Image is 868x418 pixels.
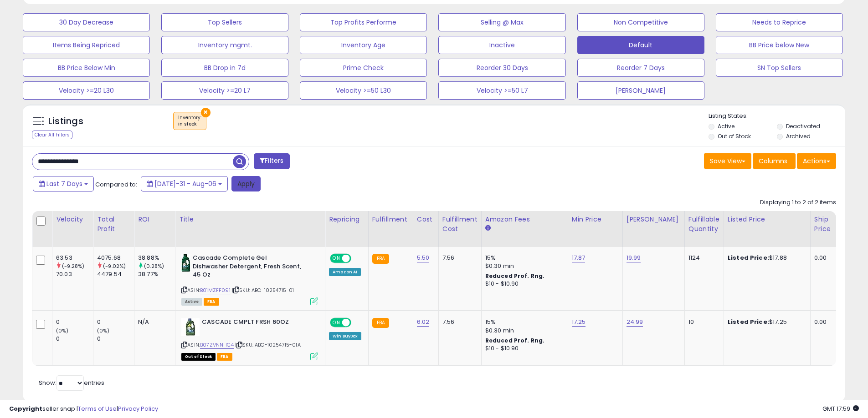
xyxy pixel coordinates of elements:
[442,254,474,262] div: 7.56
[97,318,134,326] div: 0
[329,215,365,224] div: Repricing
[56,270,93,278] div: 70.03
[97,270,134,278] div: 4479.54
[193,254,303,282] b: Cascade Complete Gel Dishwasher Detergent, Fresh Scent, 45 Oz
[485,280,561,288] div: $10 - $10.90
[814,254,829,262] div: 0.00
[786,132,811,140] label: Archived
[78,404,117,413] a: Terms of Use
[97,215,130,234] div: Total Profit
[23,81,150,100] button: Velocity >=20 L30
[103,262,126,270] small: (-9.02%)
[300,59,427,77] button: Prime Check
[572,317,586,327] a: 17.25
[438,36,565,54] button: Inactive
[178,121,201,127] div: in stock
[814,318,829,326] div: 0.00
[138,254,175,262] div: 38.88%
[23,13,150,31] button: 30 Day Decrease
[9,405,158,413] div: seller snap | |
[485,254,561,262] div: 15%
[178,114,201,128] span: Inventory :
[179,215,321,224] div: Title
[438,59,565,77] button: Reorder 30 Days
[577,13,704,31] button: Non Competitive
[728,253,769,262] b: Listed Price:
[181,254,190,272] img: 41f08qZ0+EL._SL40_.jpg
[97,335,134,343] div: 0
[485,345,561,353] div: $10 - $10.90
[485,224,491,232] small: Amazon Fees.
[577,36,704,54] button: Default
[118,404,158,413] a: Privacy Policy
[485,318,561,326] div: 15%
[331,255,342,262] span: ON
[485,327,561,335] div: $0.30 min
[56,318,93,326] div: 0
[23,59,150,77] button: BB Price Below Min
[417,317,430,327] a: 6.02
[23,36,150,54] button: Items Being Repriced
[161,59,288,77] button: BB Drop in 7d
[438,13,565,31] button: Selling @ Max
[572,253,586,262] a: 17.87
[814,215,832,234] div: Ship Price
[39,378,104,387] span: Show: entries
[417,215,435,224] div: Cost
[202,318,313,329] b: CASCADE CMPLT FRSH 60OZ
[231,176,261,191] button: Apply
[572,215,619,224] div: Min Price
[217,353,232,361] span: FBA
[688,215,720,234] div: Fulfillable Quantity
[32,131,72,139] div: Clear All Filters
[350,255,365,262] span: OFF
[728,254,803,262] div: $17.88
[577,59,704,77] button: Reorder 7 Days
[181,254,318,304] div: ASIN:
[181,298,202,306] span: All listings currently available for purchase on Amazon
[300,13,427,31] button: Top Profits Performe
[200,287,231,294] a: B01MZFF091
[372,318,389,328] small: FBA
[138,270,175,278] div: 38.77%
[760,198,836,207] div: Displaying 1 to 2 of 2 items
[300,36,427,54] button: Inventory Age
[33,176,94,191] button: Last 7 Days
[161,81,288,100] button: Velocity >=20 L7
[141,176,228,191] button: [DATE]-31 - Aug-06
[138,318,168,326] div: N/A
[235,341,301,348] span: | SKU: ABC-10254715-01A
[95,180,137,189] span: Compared to:
[716,59,843,77] button: SN Top Sellers
[56,335,93,343] div: 0
[728,215,806,224] div: Listed Price
[627,317,643,327] a: 24.99
[300,81,427,100] button: Velocity >=50 L30
[181,318,200,336] img: 41GKELpQb7L._SL40_.jpg
[688,318,717,326] div: 10
[716,13,843,31] button: Needs to Reprice
[485,337,545,344] b: Reduced Prof. Rng.
[786,122,820,130] label: Deactivated
[485,215,564,224] div: Amazon Fees
[200,341,234,349] a: B07ZVNNHC4
[181,353,216,361] span: All listings that are currently out of stock and unavailable for purchase on Amazon
[9,404,42,413] strong: Copyright
[485,262,561,270] div: $0.30 min
[442,318,474,326] div: 7.56
[56,327,69,334] small: (0%)
[718,132,751,140] label: Out of Stock
[797,153,836,169] button: Actions
[372,254,389,264] small: FBA
[138,215,171,224] div: ROI
[417,253,430,262] a: 5.50
[704,153,751,169] button: Save View
[728,317,769,326] b: Listed Price:
[97,327,110,334] small: (0%)
[46,179,82,188] span: Last 7 Days
[181,318,318,359] div: ASIN:
[688,254,717,262] div: 1124
[56,254,93,262] div: 63.53
[350,319,365,327] span: OFF
[154,179,216,188] span: [DATE]-31 - Aug-06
